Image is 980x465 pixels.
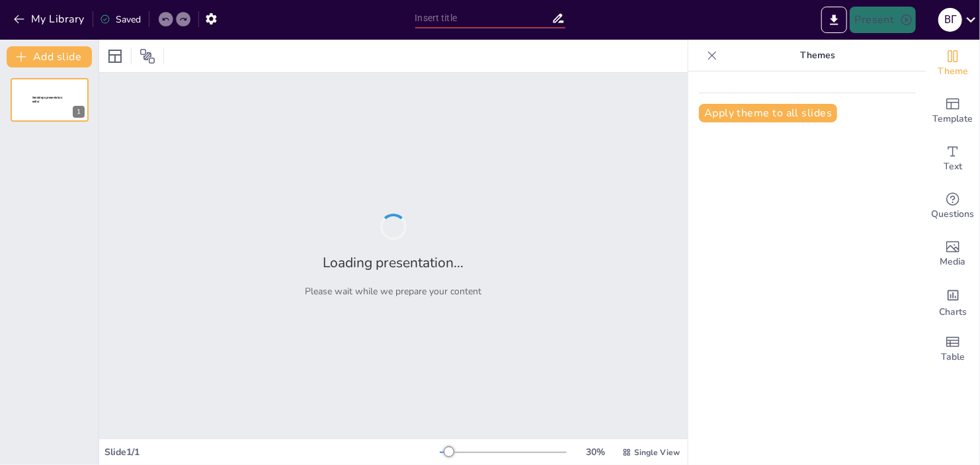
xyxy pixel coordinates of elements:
span: Single View [634,447,680,458]
button: Present [850,7,916,33]
p: Themes [723,40,913,71]
div: Slide 1 / 1 [104,446,440,458]
input: Insert title [415,9,551,28]
button: Export to PowerPoint [821,7,847,33]
span: Questions [932,207,975,222]
span: Template [933,112,973,126]
span: Table [941,350,965,364]
span: Media [940,255,966,269]
div: 1 [73,106,85,118]
span: Theme [938,64,968,79]
div: Add text boxes [926,135,979,183]
span: Position [140,48,155,64]
div: 30 % [580,446,612,458]
button: My Library [10,9,90,30]
div: 1 [11,78,89,122]
button: В Г [938,7,962,33]
button: Add slide [7,46,92,67]
div: Add charts and graphs [926,278,979,325]
div: Add images, graphics, shapes or video [926,230,979,278]
div: Get real-time input from your audience [926,183,979,230]
button: Apply theme to all slides [699,104,837,122]
div: В Г [938,8,962,32]
span: Sendsteps presentation editor [32,96,62,103]
span: Text [944,159,962,174]
div: Add ready made slides [926,87,979,135]
div: Change the overall theme [926,40,979,87]
div: Saved [100,13,141,26]
div: Add a table [926,325,979,373]
h2: Loading presentation... [323,253,464,272]
span: Charts [939,305,967,319]
p: Please wait while we prepare your content [306,285,482,298]
div: Layout [104,46,126,67]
